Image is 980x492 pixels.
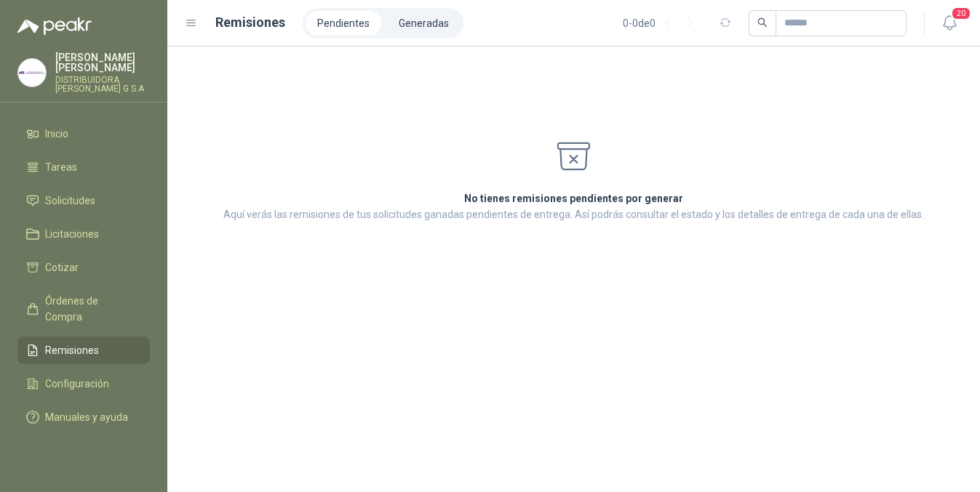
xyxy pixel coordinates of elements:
a: Cotizar [17,254,150,281]
p: [PERSON_NAME] [PERSON_NAME] [55,52,150,73]
span: Tareas [45,159,77,175]
a: Remisiones [17,336,150,364]
h1: Remisiones [215,12,285,33]
strong: No tienes remisiones pendientes por generar [464,193,683,204]
div: 0 - 0 de 0 [623,12,702,35]
span: 20 [951,7,971,20]
p: Aquí verás las remisiones de tus solicitudes ganadas pendientes de entrega. Así podrás consultar ... [223,206,924,222]
span: Remisiones [45,342,99,358]
p: DISTRIBUIDORA [PERSON_NAME] G S.A [55,76,150,93]
a: Licitaciones [17,220,150,248]
a: Configuración [17,370,150,398]
a: Inicio [17,120,150,148]
a: Pendientes [306,11,381,36]
a: Tareas [17,153,150,181]
span: Solicitudes [45,193,95,209]
span: Manuales y ayuda [45,409,128,425]
span: Inicio [45,126,68,142]
span: Cotizar [45,259,79,275]
button: 20 [936,10,963,36]
span: Licitaciones [45,226,99,242]
a: Solicitudes [17,187,150,214]
a: Manuales y ayuda [17,403,150,431]
span: Configuración [45,376,109,392]
a: Generadas [387,11,461,36]
img: Company Logo [18,59,46,86]
a: Órdenes de Compra [17,287,150,331]
span: search [757,17,768,28]
img: Logo peakr [17,17,92,35]
span: Órdenes de Compra [45,293,136,325]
